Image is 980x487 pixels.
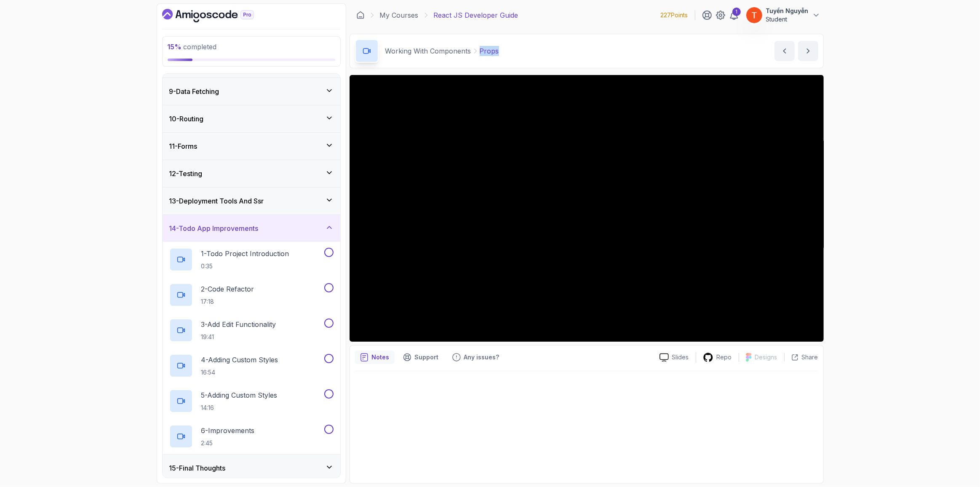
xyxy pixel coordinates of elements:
[729,10,739,20] a: 1
[356,11,365,19] a: Dashboard
[380,10,419,20] a: My Courses
[163,187,340,214] button: 13-Deployment Tools And Ssr
[169,389,334,413] button: 5-Adding Custom Styles14:16
[201,333,276,341] p: 19:41
[415,353,439,361] p: Support
[201,284,254,294] p: 2 - Code Refactor
[163,78,340,105] button: 9-Data Fetching
[163,105,340,132] button: 10-Routing
[746,7,820,24] button: user profile imageTuyển NguyễnStudent
[163,455,340,482] button: 15-Final Thoughts
[201,319,276,329] p: 3 - Add Edit Functionality
[168,43,182,51] span: 15 %
[464,353,499,361] p: Any issues?
[169,463,226,473] h3: 15 - Final Thoughts
[480,46,499,56] p: Props
[755,353,777,361] p: Designs
[163,215,340,242] button: 14-Todo App Improvements
[661,11,688,19] p: 227 Points
[163,160,340,187] button: 12-Testing
[168,43,217,51] span: completed
[201,355,278,365] p: 4 - Adding Custom Styles
[672,353,689,361] p: Slides
[201,439,255,447] p: 2:45
[169,354,334,377] button: 4-Adding Custom Styles16:54
[784,353,818,361] button: Share
[434,10,518,20] p: React JS Developer Guide
[350,75,824,342] iframe: 3 - Props
[169,86,219,96] h3: 9 - Data Fetching
[169,141,198,151] h3: 11 - Forms
[802,353,818,361] p: Share
[169,425,334,448] button: 6-Improvements2:45
[201,404,278,412] p: 14:16
[169,169,203,179] h3: 12 - Testing
[201,249,289,259] p: 1 - Todo Project Introduction
[201,262,289,270] p: 0:35
[774,41,795,61] button: previous content
[385,46,471,56] p: Working With Components
[169,318,334,342] button: 3-Add Edit Functionality19:41
[398,351,444,364] button: Support button
[717,353,732,361] p: Repo
[372,353,390,361] p: Notes
[732,8,741,16] div: 1
[746,7,762,23] img: user profile image
[201,390,278,400] p: 5 - Adding Custom Styles
[355,351,395,364] button: notes button
[201,425,255,436] p: 6 - Improvements
[653,353,696,362] a: Slides
[798,41,818,61] button: next content
[169,283,334,307] button: 2-Code Refactor17:18
[169,223,259,233] h3: 14 - Todo App Improvements
[201,368,278,377] p: 16:54
[162,9,273,22] a: Dashboard
[169,196,264,206] h3: 13 - Deployment Tools And Ssr
[201,297,254,306] p: 17:18
[163,133,340,160] button: 11-Forms
[169,114,204,124] h3: 10 - Routing
[766,7,809,15] p: Tuyển Nguyễn
[766,15,809,24] p: Student
[696,352,739,363] a: Repo
[447,351,505,364] button: Feedback button
[169,248,334,271] button: 1-Todo Project Introduction0:35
